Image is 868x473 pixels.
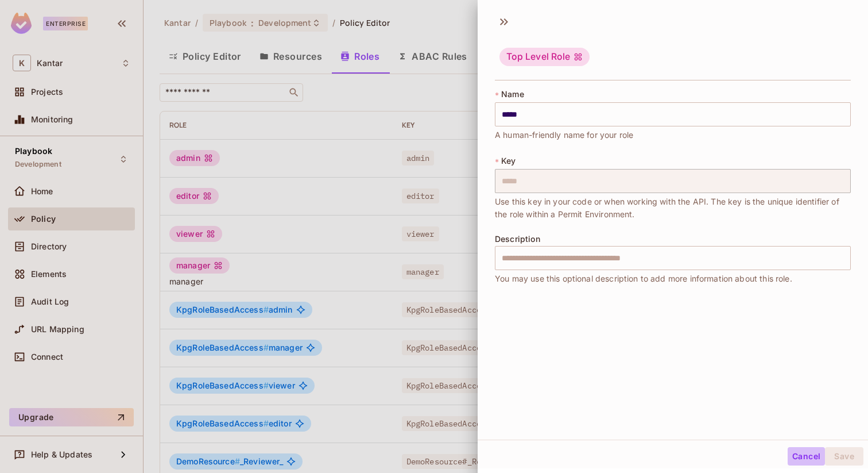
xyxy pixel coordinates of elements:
[495,272,792,285] span: You may use this optional description to add more information about this role.
[495,195,851,221] span: Use this key in your code or when working with the API. The key is the unique identifier of the r...
[501,156,516,166] span: Key
[499,48,590,66] div: Top Level Role
[501,90,524,99] span: Name
[495,234,540,244] span: Description
[825,447,863,466] button: Save
[788,447,825,466] button: Cancel
[495,129,633,141] span: A human-friendly name for your role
